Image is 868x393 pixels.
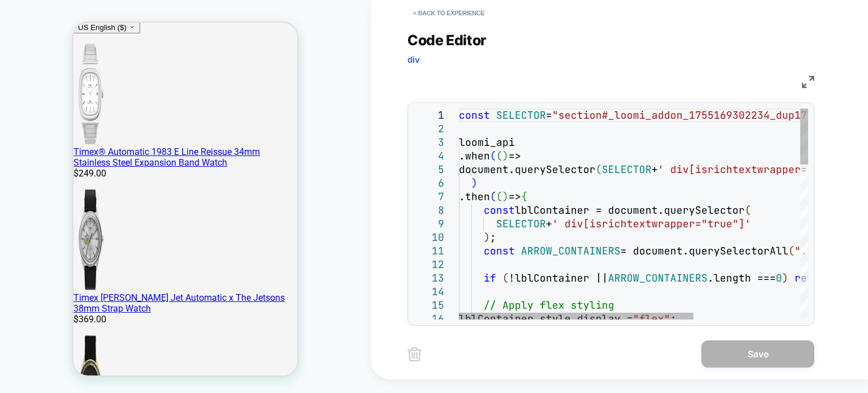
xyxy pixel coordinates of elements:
span: ; [670,312,676,325]
span: + [652,163,658,176]
span: => [509,149,521,162]
span: + [546,217,552,230]
span: ) [502,190,509,203]
span: = document.querySelectorAll [620,244,788,257]
div: 9 [414,217,444,231]
span: loomi_api [459,136,515,149]
div: 8 [414,204,444,217]
span: const [484,244,515,257]
span: ) [782,271,788,284]
div: 5 [414,163,444,176]
div: 15 [414,299,444,312]
img: fullscreen [802,76,814,88]
span: ARROW_CONTAINERS [608,271,708,284]
span: ( [490,149,496,162]
div: 3 [414,136,444,149]
div: 4 [414,149,444,163]
span: lblContainer.style.display = [459,312,633,325]
span: SELECTOR [496,217,546,230]
img: delete [407,347,422,361]
span: ' div[isrichtextwrapper="true"]' [552,217,751,230]
span: ) [484,231,490,244]
span: ( [490,190,496,203]
span: .when [459,149,490,162]
span: SELECTOR [602,163,652,176]
span: ; [490,231,496,244]
button: Save [701,340,814,368]
div: 14 [414,285,444,299]
span: return [795,271,832,284]
div: 2 [414,122,444,136]
span: .length === [708,271,776,284]
span: ) [471,176,478,189]
span: SELECTOR [496,109,546,122]
span: ' div[isrichtextwrapper="true"]' [658,163,857,176]
span: const [484,204,515,217]
button: < Back to experience [407,4,490,22]
span: = [546,109,552,122]
div: 10 [414,231,444,244]
span: ARROW_CONTAINERS [521,244,620,257]
span: ( [745,204,751,217]
div: 7 [414,190,444,204]
span: 0 [776,271,782,284]
span: lblContainer = document.querySelector [515,204,745,217]
span: "flex" [633,312,670,325]
span: div [407,54,420,65]
span: ( [788,244,795,257]
span: ( [496,190,502,203]
div: 16 [414,312,444,326]
span: !lblContainer || [509,271,608,284]
span: ( [502,271,509,284]
span: ) [502,149,509,162]
div: 13 [414,271,444,285]
span: "section#_loomi_addon_1755169302234_dup1758117506" [552,109,863,122]
div: 1 [414,109,444,122]
span: if [484,271,496,284]
div: 11 [414,244,444,258]
span: ( [496,149,502,162]
span: ( [596,163,602,176]
span: document.querySelector [459,163,596,176]
div: 6 [414,176,444,190]
span: Code Editor [407,32,487,49]
span: const [459,109,490,122]
span: { [521,190,527,203]
span: // Apply flex styling [484,299,614,312]
span: => [509,190,521,203]
div: 12 [414,258,444,271]
span: .then [459,190,490,203]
